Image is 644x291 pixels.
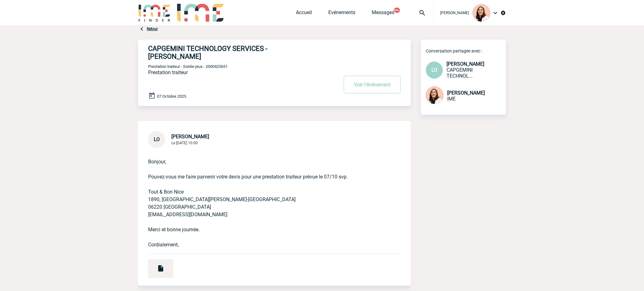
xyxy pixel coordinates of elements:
a: Accueil [296,9,312,18]
h4: CAPGEMINI TECHNOLOGY SERVICES - [PERSON_NAME] [148,45,319,60]
span: [PERSON_NAME] [447,90,485,96]
a: DC-30-202509-00105.pdf [138,263,173,269]
span: Prestation traiteur [148,69,188,75]
a: Messages [372,9,394,18]
button: Voir l'événement [344,76,401,93]
span: Prestation traiteur - Soirée jeux - 2000425651 [148,64,228,69]
span: IME [447,96,456,102]
span: Le [DATE] 10:00 [171,141,198,145]
img: IME-Finder [138,4,171,22]
span: LO [154,136,160,142]
a: Retour [147,27,158,31]
span: [PERSON_NAME] [171,134,209,140]
p: Conversation partagée avec : [426,48,506,53]
button: 99+ [394,8,400,13]
span: 07 Octobre 2025 [157,94,186,99]
img: 129834-0.png [426,86,443,104]
span: LO [431,67,437,73]
a: Evénements [328,9,355,18]
span: CAPGEMINI TECHNOLOGY SERVICES [447,67,473,79]
span: [PERSON_NAME] [440,11,469,15]
span: [PERSON_NAME] [447,61,484,67]
p: Bonjour, Pouvez-vous me faire parvenir votre devis pour une prestation traiteur prévue le 07/10 s... [148,148,383,249]
img: 129834-0.png [473,4,490,22]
